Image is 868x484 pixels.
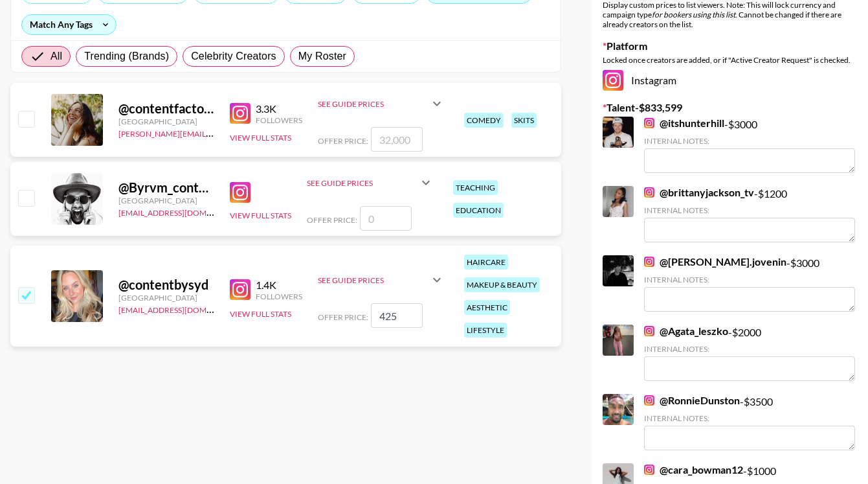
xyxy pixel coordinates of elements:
div: See Guide Prices [307,167,434,198]
img: Instagram [644,257,654,267]
div: Internal Notes: [644,205,855,215]
span: All [50,49,62,64]
label: Talent - $ 833,599 [603,101,858,114]
div: [GEOGRAPHIC_DATA] [118,293,214,303]
div: lifestyle [464,323,507,338]
div: - $ 3000 [644,117,855,173]
div: teaching [453,180,498,195]
div: [GEOGRAPHIC_DATA] [118,117,214,126]
span: Celebrity Creators [191,49,276,64]
div: Followers [256,115,302,125]
img: Instagram [230,182,250,203]
a: @cara_bowman12 [644,463,743,476]
div: 1.4K [256,279,302,292]
button: View Full Stats [230,309,291,319]
div: 3.3K [256,102,302,115]
div: @ Byrvm_contentcreation [118,179,214,196]
div: Internal Notes: [644,413,855,423]
input: 32,000 [371,127,423,152]
div: @ contentbysyd [118,277,214,293]
img: Instagram [603,70,623,91]
div: - $ 2000 [644,325,855,381]
a: @RonnieDunston [644,394,740,407]
div: makeup & beauty [464,277,540,292]
div: Instagram [603,70,858,91]
img: Instagram [644,118,654,128]
img: Instagram [644,326,654,336]
div: Internal Notes: [644,275,855,284]
img: Instagram [230,279,250,300]
div: Match Any Tags [22,15,116,34]
div: See Guide Prices [318,99,429,109]
img: Instagram [644,395,654,406]
div: See Guide Prices [318,88,445,119]
div: comedy [464,113,504,128]
a: @Agata_leszko [644,325,728,338]
div: @ contentfactorypod [118,100,214,117]
div: [GEOGRAPHIC_DATA] [118,196,214,205]
a: [EMAIL_ADDRESS][DOMAIN_NAME] [118,303,249,315]
a: @brittanyjackson_tv [644,186,754,199]
button: View Full Stats [230,211,291,220]
a: @itshunterhill [644,117,724,130]
div: Internal Notes: [644,344,855,354]
div: Locked once creators are added, or if "Active Creator Request" is checked. [603,55,858,65]
span: Offer Price: [307,215,357,225]
div: See Guide Prices [318,264,445,295]
img: Instagram [644,465,654,475]
span: Offer Price: [318,136,368,146]
div: See Guide Prices [318,275,429,285]
div: skits [511,113,537,128]
input: 425 [371,303,423,328]
div: aesthetic [464,300,510,315]
button: View Full Stats [230,133,291,143]
input: 0 [360,206,412,231]
img: Instagram [230,103,250,124]
span: My Roster [298,49,346,64]
a: [PERSON_NAME][EMAIL_ADDRESS][DOMAIN_NAME] [118,126,310,139]
label: Platform [603,40,858,52]
em: for bookers using this list [652,10,735,19]
div: - $ 3000 [644,255,855,312]
span: Offer Price: [318,312,368,322]
div: See Guide Prices [307,178,418,188]
div: - $ 3500 [644,394,855,450]
div: education [453,203,504,218]
div: haircare [464,255,508,270]
a: [EMAIL_ADDRESS][DOMAIN_NAME] [118,205,249,218]
img: Instagram [644,187,654,198]
span: Trending (Brands) [84,49,169,64]
a: @[PERSON_NAME].jovenin [644,255,786,268]
div: Internal Notes: [644,136,855,146]
div: Followers [256,292,302,301]
div: - $ 1200 [644,186,855,242]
